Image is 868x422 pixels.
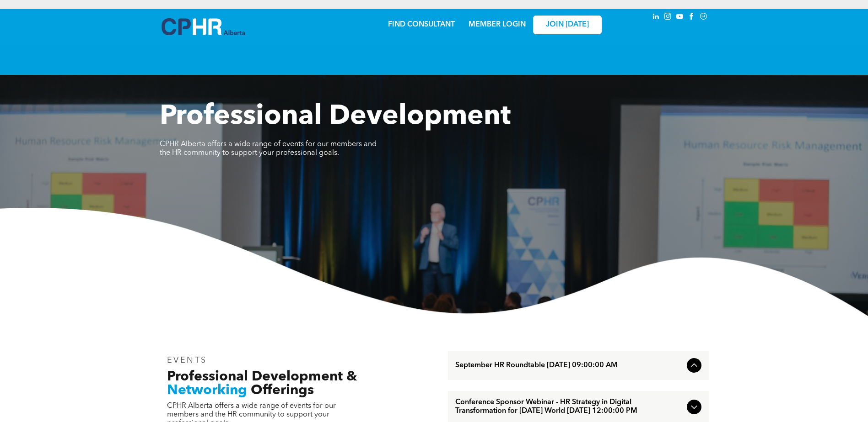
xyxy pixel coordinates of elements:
[663,11,673,24] a: instagram
[388,21,455,28] a: FIND CONSULTANT
[167,356,208,364] span: EVENTS
[251,384,314,397] span: Offerings
[167,384,247,397] span: Networking
[455,361,683,370] span: September HR Roundtable [DATE] 09:00:00 AM
[160,103,511,131] span: Professional Development
[675,11,685,24] a: youtube
[687,11,697,24] a: facebook
[162,18,245,35] img: A blue and white logo for cp alberta
[699,11,709,24] a: Social network
[455,398,683,416] span: Conference Sponsor Webinar - HR Strategy in Digital Transformation for [DATE] World [DATE] 12:00:...
[651,11,661,24] a: linkedin
[533,16,602,34] a: JOIN [DATE]
[167,370,357,384] span: Professional Development &
[469,21,526,28] a: MEMBER LOGIN
[546,21,589,29] span: JOIN [DATE]
[160,141,377,157] span: CPHR Alberta offers a wide range of events for our members and the HR community to support your p...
